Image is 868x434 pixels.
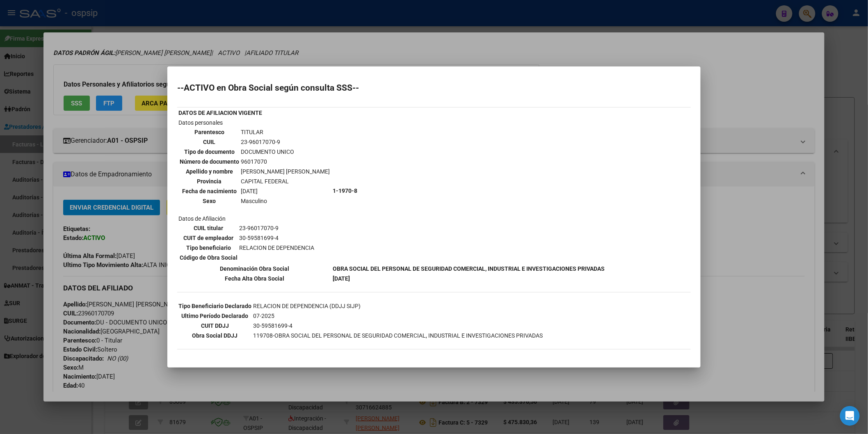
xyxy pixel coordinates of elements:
th: Parentesco [179,128,240,137]
td: 23-96017070-9 [240,137,330,146]
td: 23-96017070-9 [239,224,315,233]
th: Fecha de nacimiento [179,187,240,196]
td: RELACION DE DEPENDENCIA [239,243,315,252]
h2: --ACTIVO en Obra Social según consulta SSS-- [177,84,691,92]
td: 119708-OBRA SOCIAL DEL PERSONAL DE SEGURIDAD COMERCIAL, INDUSTRIAL E INVESTIGACIONES PRIVADAS [253,331,543,340]
b: [DATE] [333,275,350,282]
th: Provincia [179,177,240,186]
td: 07-2025 [253,311,543,320]
th: CUIL titular [179,224,238,233]
td: DOCUMENTO UNICO [240,147,330,156]
th: Sexo [179,196,240,206]
th: Apellido y nombre [179,167,240,176]
th: CUIL [179,137,240,146]
th: Tipo beneficiario [179,243,238,252]
th: Número de documento [179,157,240,166]
b: OBRA SOCIAL DEL PERSONAL DE SEGURIDAD COMERCIAL, INDUSTRIAL E INVESTIGACIONES PRIVADAS [333,265,605,272]
td: [PERSON_NAME] [PERSON_NAME] [240,167,330,176]
td: [DATE] [240,187,330,196]
td: Masculino [240,196,330,206]
td: RELACION DE DEPENDENCIA (DDJJ SIJP) [253,302,543,311]
td: 30-59581699-4 [239,233,315,242]
td: CAPITAL FEDERAL [240,177,330,186]
th: Tipo Beneficiario Declarado [178,302,252,311]
th: Fecha Alta Obra Social [178,274,331,283]
th: Ultimo Período Declarado [178,311,252,320]
th: CUIT DDJJ [178,321,252,330]
th: Denominación Obra Social [178,264,331,273]
th: Obra Social DDJJ [178,331,252,340]
td: 96017070 [240,157,330,166]
b: 1-1970-8 [333,187,357,194]
td: TITULAR [240,128,330,137]
th: CUIT de empleador [179,233,238,242]
div: Open Intercom Messenger [840,406,860,426]
td: 30-59581699-4 [253,321,543,330]
b: DATOS DE AFILIACION VIGENTE [178,110,262,116]
td: Datos personales Datos de Afiliación [178,118,331,263]
th: Tipo de documento [179,147,240,156]
th: Código de Obra Social [179,253,238,262]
